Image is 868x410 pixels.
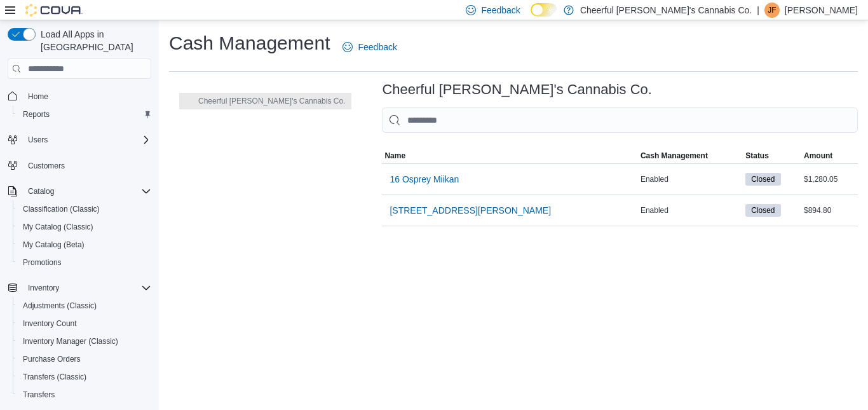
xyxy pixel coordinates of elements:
[382,82,652,97] h3: Cheerful [PERSON_NAME]'s Cannabis Co.
[36,28,151,53] span: Load All Apps in [GEOGRAPHIC_DATA]
[358,41,397,53] span: Feedback
[18,352,151,367] span: Purchase Orders
[18,298,151,313] span: Adjustments (Classic)
[757,3,759,18] p: |
[28,135,48,145] span: Users
[3,279,156,297] button: Inventory
[641,151,708,161] span: Cash Management
[23,240,85,250] span: My Catalog (Beta)
[390,204,551,217] span: [STREET_ADDRESS][PERSON_NAME]
[13,315,156,332] button: Inventory Count
[18,334,123,349] a: Inventory Manager (Classic)
[764,3,780,18] div: Jason Fitzpatrick
[18,387,151,402] span: Transfers
[18,202,151,217] span: Classification (Classic)
[801,148,858,163] button: Amount
[18,334,151,349] span: Inventory Manager (Classic)
[768,3,776,18] span: JF
[23,280,64,296] button: Inventory
[25,4,83,17] img: Cova
[3,156,156,175] button: Customers
[13,106,156,123] button: Reports
[13,297,156,315] button: Adjustments (Classic)
[28,283,59,293] span: Inventory
[18,237,90,252] a: My Catalog (Beta)
[337,34,402,60] a: Feedback
[23,184,151,199] span: Catalog
[481,4,520,17] span: Feedback
[18,298,102,313] a: Adjustments (Classic)
[801,172,858,187] div: $1,280.05
[23,372,86,382] span: Transfers (Classic)
[13,332,156,350] button: Inventory Manager (Classic)
[638,203,743,218] div: Enabled
[3,131,156,149] button: Users
[743,148,801,163] button: Status
[384,151,405,161] span: Name
[23,390,55,400] span: Transfers
[745,173,780,186] span: Closed
[638,172,743,187] div: Enabled
[23,158,151,174] span: Customers
[18,369,92,385] a: Transfers (Classic)
[28,161,65,171] span: Customers
[745,151,769,161] span: Status
[18,352,86,367] a: Purchase Orders
[18,107,55,122] a: Reports
[13,386,156,404] button: Transfers
[169,31,330,56] h1: Cash Management
[13,254,156,271] button: Promotions
[18,316,82,331] a: Inventory Count
[23,89,53,104] a: Home
[23,204,100,214] span: Classification (Classic)
[13,350,156,368] button: Purchase Orders
[23,88,151,104] span: Home
[3,182,156,200] button: Catalog
[382,107,858,133] input: This is a search bar. As you type, the results lower in the page will automatically filter.
[785,3,858,18] p: [PERSON_NAME]
[23,109,50,120] span: Reports
[23,318,77,329] span: Inventory Count
[751,205,775,216] span: Closed
[13,200,156,218] button: Classification (Classic)
[23,158,70,174] a: Customers
[18,237,151,252] span: My Catalog (Beta)
[18,316,151,331] span: Inventory Count
[384,167,464,192] button: 16 Osprey Miikan
[382,148,637,163] button: Name
[531,3,557,17] input: Dark Mode
[531,17,531,17] span: Dark Mode
[18,202,105,217] a: Classification (Classic)
[801,203,858,218] div: $894.80
[13,236,156,254] button: My Catalog (Beta)
[384,198,556,223] button: [STREET_ADDRESS][PERSON_NAME]
[751,174,775,185] span: Closed
[18,219,98,235] a: My Catalog (Classic)
[18,107,151,122] span: Reports
[745,204,780,217] span: Closed
[28,92,48,102] span: Home
[28,186,54,196] span: Catalog
[580,3,752,18] p: Cheerful [PERSON_NAME]'s Cannabis Co.
[18,369,151,385] span: Transfers (Classic)
[13,218,156,236] button: My Catalog (Classic)
[18,255,67,270] a: Promotions
[23,257,62,268] span: Promotions
[23,184,59,199] button: Catalog
[23,336,118,346] span: Inventory Manager (Classic)
[23,354,81,364] span: Purchase Orders
[23,132,53,147] button: Users
[390,173,459,186] span: 16 Osprey Miikan
[23,132,151,147] span: Users
[23,222,93,232] span: My Catalog (Classic)
[23,280,151,296] span: Inventory
[804,151,832,161] span: Amount
[3,86,156,105] button: Home
[638,148,743,163] button: Cash Management
[18,219,151,235] span: My Catalog (Classic)
[18,387,60,402] a: Transfers
[18,255,151,270] span: Promotions
[23,301,97,311] span: Adjustments (Classic)
[13,368,156,386] button: Transfers (Classic)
